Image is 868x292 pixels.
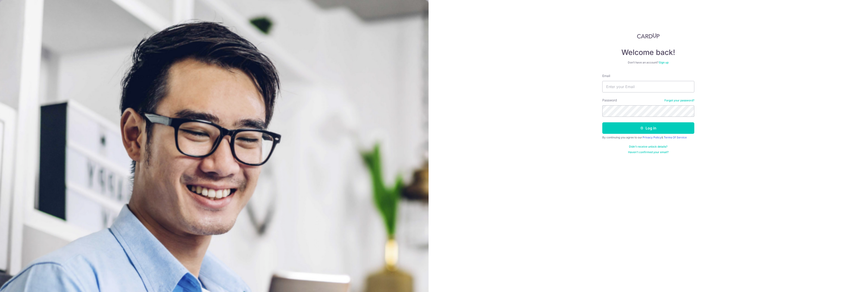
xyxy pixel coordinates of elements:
label: Email [602,74,610,78]
div: Don’t have an account? [602,61,694,64]
h4: Welcome back! [602,48,694,57]
a: Privacy Policy [643,136,661,139]
a: Forgot your password? [664,99,694,102]
div: By continuing you agree to our & [602,136,694,139]
a: Terms Of Service [664,136,687,139]
a: Sign up [659,61,669,64]
img: CardUp Logo [637,33,660,39]
button: Log in [602,122,694,134]
label: Password [602,98,617,103]
a: Haven't confirmed your email? [628,150,669,154]
a: Didn't receive unlock details? [629,145,667,149]
input: Enter your Email [602,81,694,92]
